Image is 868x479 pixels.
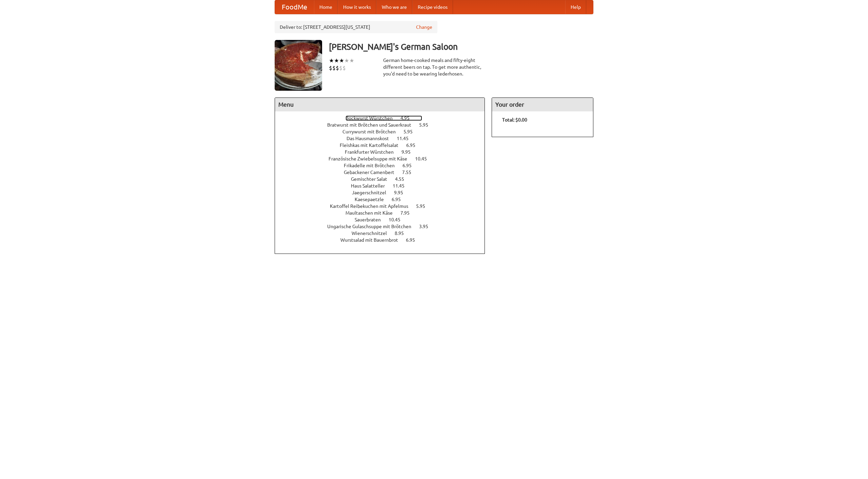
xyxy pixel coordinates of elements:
[392,197,408,202] span: 6.95
[334,57,339,64] li: ★
[344,170,401,175] span: Gebackener Camenbert
[401,149,417,155] span: 9.95
[394,190,410,195] span: 9.95
[340,237,428,243] a: Wurstsalad mit Bauernbrot 6.95
[393,183,411,189] span: 11.45
[342,129,402,134] span: Currywurst mit Brötchen
[352,190,416,195] a: Jaegerschnitzel 9.95
[565,0,586,14] a: Help
[275,0,314,14] a: FoodMe
[419,122,435,128] span: 5.95
[329,64,332,72] li: $
[351,183,417,189] a: Haus Salatteller 11.45
[340,237,405,243] span: Wurstsalad mit Bauernbrot
[395,176,411,182] span: 4.55
[406,237,422,243] span: 6.95
[397,136,415,141] span: 11.45
[330,203,415,209] span: Kartoffel Reibekuchen mit Apfelmus
[329,57,334,64] li: ★
[327,122,418,128] span: Bratwurst mit Brötchen und Sauerkraut
[416,203,432,209] span: 5.95
[275,40,322,91] img: angular.jpg
[329,156,439,161] a: Französische Zwiebelsuppe mit Käse 10.45
[346,115,399,121] span: Bockwurst Würstchen
[351,176,417,182] a: Gemischter Salat 4.55
[346,115,422,121] a: Bockwurst Würstchen 4.95
[419,224,435,229] span: 3.95
[336,64,339,72] li: $
[351,183,392,189] span: Haus Salatteller
[275,98,485,111] h4: Menu
[395,231,411,236] span: 8.95
[352,231,394,236] span: Wienerschnitzel
[355,217,388,222] span: Sauerbraten
[332,64,336,72] li: $
[347,136,421,141] a: Das Hausmannskost 11.45
[402,163,418,168] span: 6.95
[402,170,418,175] span: 7.55
[340,143,428,148] a: Fleishkas mit Kartoffelsalat 6.95
[339,57,344,64] li: ★
[344,163,424,168] a: Frikadelle mit Brötchen 6.95
[346,210,422,216] a: Maultaschen mit Käse 7.95
[406,143,422,148] span: 6.95
[389,217,407,222] span: 10.45
[329,156,414,161] span: Französische Zwiebelsuppe mit Käse
[349,57,354,64] li: ★
[345,149,400,155] span: Frankfurter Würstchen
[327,224,418,229] span: Ungarische Gulaschsuppe mit Brötchen
[355,217,413,222] a: Sauerbraten 10.45
[344,57,349,64] li: ★
[383,57,485,77] div: German home-cooked meals and fifty-eight different beers on tap. To get more authentic, you'd nee...
[352,231,416,236] a: Wienerschnitzel 8.95
[403,129,419,134] span: 5.95
[416,24,432,30] a: Change
[502,117,527,123] b: Total: $0.00
[338,0,376,14] a: How it works
[327,224,441,229] a: Ungarische Gulaschsuppe mit Brötchen 3.95
[346,210,399,216] span: Maultaschen mit Käse
[352,190,393,195] span: Jaegerschnitzel
[342,129,425,134] a: Currywurst mit Brötchen 5.95
[412,0,453,14] a: Recipe videos
[376,0,412,14] a: Who we are
[339,64,342,72] li: $
[400,210,416,216] span: 7.95
[351,176,394,182] span: Gemischter Salat
[355,197,391,202] span: Kaesepaetzle
[492,98,593,111] h4: Your order
[345,149,423,155] a: Frankfurter Würstchen 9.95
[340,143,405,148] span: Fleishkas mit Kartoffelsalat
[314,0,338,14] a: Home
[275,21,437,33] div: Deliver to: [STREET_ADDRESS][US_STATE]
[344,170,424,175] a: Gebackener Camenbert 7.55
[342,64,346,72] li: $
[329,40,593,53] h3: [PERSON_NAME]'s German Saloon
[327,122,441,128] a: Bratwurst mit Brötchen und Sauerkraut 5.95
[415,156,434,161] span: 10.45
[400,115,416,121] span: 4.95
[347,136,396,141] span: Das Hausmannskost
[355,197,413,202] a: Kaesepaetzle 6.95
[330,203,438,209] a: Kartoffel Reibekuchen mit Apfelmus 5.95
[344,163,401,168] span: Frikadelle mit Brötchen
